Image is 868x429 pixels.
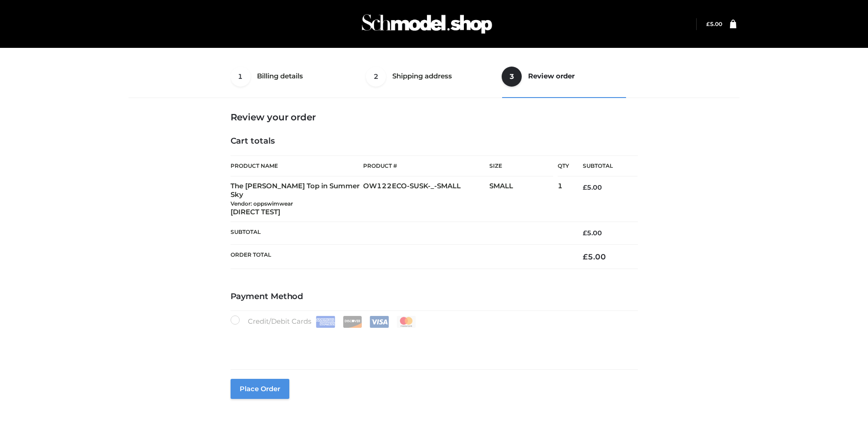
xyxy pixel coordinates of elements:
bdi: 5.00 [706,21,722,27]
td: 1 [558,176,569,222]
th: Qty [558,155,569,176]
img: Schmodel Admin 964 [359,6,495,42]
img: Amex [316,316,335,328]
bdi: 5.00 [583,183,602,191]
h3: Review your order [231,112,638,123]
th: Subtotal [231,222,570,244]
h4: Cart totals [231,136,638,146]
td: The [PERSON_NAME] Top in Summer Sky [DIRECT TEST] [231,176,364,222]
th: Product # [363,155,489,176]
a: £5.00 [706,21,722,27]
th: Size [489,156,553,176]
small: Vendor: oppswimwear [231,200,293,207]
td: OW122ECO-SUSK-_-SMALL [363,176,489,222]
img: Visa [370,316,389,328]
th: Order Total [231,244,570,269]
td: SMALL [489,176,558,222]
bdi: 5.00 [583,229,602,237]
span: £ [583,183,587,191]
h4: Payment Method [231,292,638,302]
span: £ [706,21,710,27]
th: Product Name [231,155,364,176]
bdi: 5.00 [583,252,606,261]
span: £ [583,252,588,261]
th: Subtotal [569,156,637,176]
button: Place order [231,379,289,399]
label: Credit/Debit Cards [231,315,417,328]
img: Discover [343,316,362,328]
span: £ [583,229,587,237]
iframe: Secure payment input frame [229,326,636,359]
img: Mastercard [396,316,416,328]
